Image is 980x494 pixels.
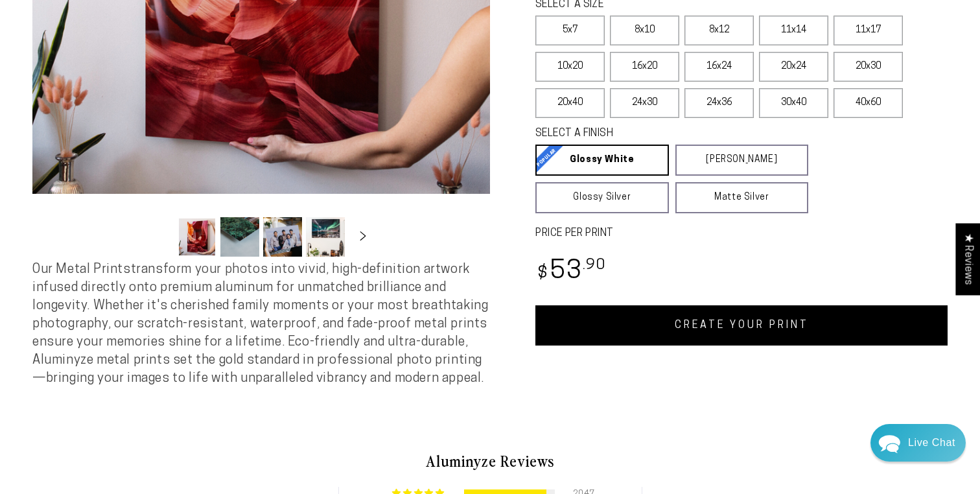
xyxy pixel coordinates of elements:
div: Contact Us Directly [908,424,955,462]
label: 30x40 [759,88,828,118]
label: 20x24 [759,52,828,82]
label: 10x20 [535,52,605,82]
label: PRICE PER PRINT [535,226,948,241]
button: Slide left [145,222,174,251]
button: Slide right [349,222,377,251]
a: Glossy White [535,145,669,176]
button: Load image 4 in gallery view [306,217,345,257]
label: 11x17 [834,16,903,45]
a: CREATE YOUR PRINT [535,305,948,346]
label: 24x30 [610,88,679,118]
button: Load image 1 in gallery view [178,217,216,257]
label: 8x12 [684,16,754,45]
div: Chat widget toggle [870,424,966,462]
label: 24x36 [684,88,754,118]
legend: SELECT A FINISH [535,126,778,141]
h2: Aluminyze Reviews [111,450,869,472]
label: 16x24 [684,52,754,82]
label: 11x14 [759,16,828,45]
a: Matte Silver [675,182,809,213]
sup: .90 [583,258,606,273]
span: $ [537,265,548,283]
bdi: 53 [535,259,606,285]
span: Our Metal Prints transform your photos into vivid, high-definition artwork infused directly onto ... [32,263,488,385]
label: 5x7 [535,16,605,45]
label: 40x60 [834,88,903,118]
label: 20x30 [834,52,903,82]
label: 20x40 [535,88,605,118]
button: Load image 3 in gallery view [263,217,302,257]
a: Glossy Silver [535,182,669,213]
label: 16x20 [610,52,679,82]
a: [PERSON_NAME] [675,145,809,176]
label: 8x10 [610,16,679,45]
button: Load image 2 in gallery view [220,217,259,257]
div: Click to open Judge.me floating reviews tab [955,223,980,295]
